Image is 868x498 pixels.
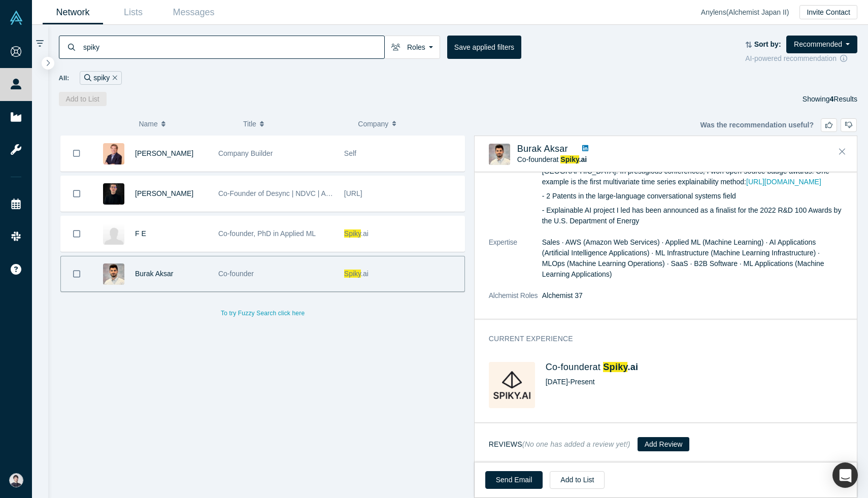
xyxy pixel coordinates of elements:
[834,144,850,160] button: Close
[344,229,361,238] span: Spiky
[799,5,857,19] button: Invite Contact
[135,229,146,238] a: F E
[344,189,362,197] span: [URL]
[786,36,857,53] button: Recommended
[603,362,638,372] a: Spiky.ai
[82,35,384,59] input: Search by name, title, company, summary, expertise, investment criteria or topics of focus
[701,7,800,18] div: Anylens ( Alchemist Japan II )
[9,473,23,487] img: Katsutoshi Tabata's Account
[745,53,857,64] div: AI-powered recommendation
[560,155,587,163] a: Spiky.ai
[9,11,23,25] img: Alchemist Vault Logo
[638,437,690,451] button: Add Review
[542,205,843,226] p: - Explainable AI project I led has been announced as a finalist for the 2022 R&D 100 Awards by th...
[489,334,828,344] h3: Current Experience
[103,223,124,245] img: F E's Profile Image
[542,290,843,301] dd: Alchemist 37
[243,113,347,135] button: Title
[489,144,510,165] img: Burak Aksar's Profile Image
[43,1,103,24] a: Network
[361,229,369,238] span: .ai
[358,113,462,135] button: Company
[218,270,254,278] span: Co-founder
[746,178,821,186] a: [URL][DOMAIN_NAME]
[489,237,542,290] dt: Expertise
[110,72,117,84] button: Remove Filter
[61,216,92,251] button: Bookmark
[489,362,535,408] img: Spiky.ai's Logo
[700,118,857,132] div: Was the recommendation useful?
[522,440,630,448] small: (No one has added a review yet!)
[603,362,627,372] span: Spiky
[103,183,124,205] img: Mark Evgenev's Profile Image
[546,377,843,387] div: [DATE] - Present
[358,113,388,135] span: Company
[344,149,356,157] span: Self
[243,113,256,135] span: Title
[517,144,568,154] a: Burak Aksar
[218,229,316,238] span: Co-founder, PhD in Applied ML
[218,149,273,157] span: Company Builder
[135,149,193,157] a: [PERSON_NAME]
[517,155,587,163] span: Co-founder at
[542,238,824,278] span: Sales · AWS (Amazon Web Services) · Applied ML (Machine Learning) · AI Applications (Artificial I...
[139,113,157,135] span: Name
[218,189,409,197] span: Co-Founder of Desync | NDVC | Alchemist Coach & Mentor |
[627,362,638,372] span: .ai
[830,95,834,103] strong: 4
[103,1,163,24] a: Lists
[61,136,92,171] button: Bookmark
[61,176,92,211] button: Bookmark
[139,113,232,135] button: Name
[489,290,542,312] dt: Alchemist Roles
[163,1,224,24] a: Messages
[135,189,193,197] a: [PERSON_NAME]
[447,36,521,59] button: Save applied filters
[830,95,857,103] span: Results
[103,263,124,285] img: Burak Aksar's Profile Image
[560,155,579,163] span: Spiky
[754,40,781,48] strong: Sort by:
[546,362,843,373] h4: Co-founder at
[384,36,440,59] button: Roles
[135,270,173,278] a: Burak Aksar
[542,191,843,202] p: - 2 Patents in the large-language conversational systems field
[80,71,122,85] div: spiky
[489,439,630,450] h3: Reviews
[579,155,587,163] span: .ai
[59,73,70,83] span: All:
[803,92,857,106] div: Showing
[550,471,605,489] button: Add to List
[214,307,312,320] button: To try Fuzzy Search click here
[59,92,107,106] button: Add to List
[485,471,543,489] a: Send Email
[344,270,361,278] span: Spiky
[103,143,124,164] img: Bill Demas's Profile Image
[361,270,369,278] span: .ai
[61,256,92,291] button: Bookmark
